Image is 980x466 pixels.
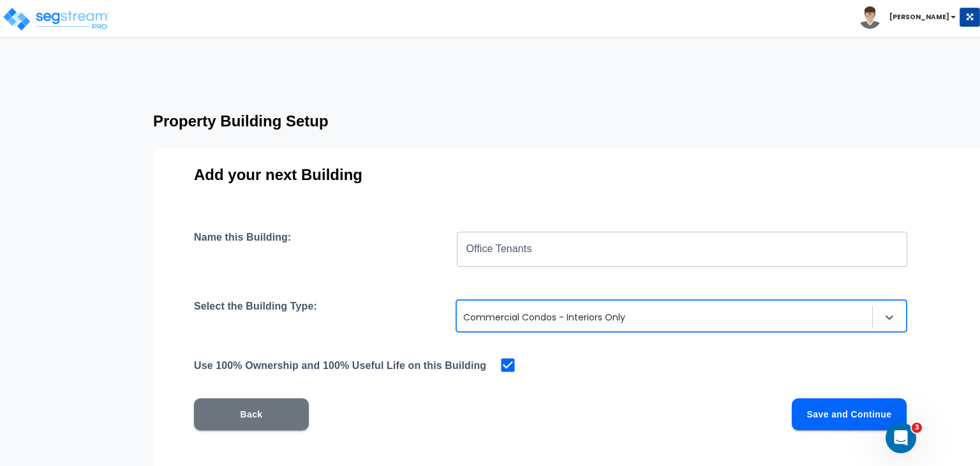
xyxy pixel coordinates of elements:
h3: Add your next Building [194,166,945,184]
h4: Name this Building: [194,231,291,267]
input: Building Name [457,231,907,267]
b: [PERSON_NAME] [889,12,949,22]
button: Back [194,398,309,430]
h4: Select the Building Type: [194,300,317,332]
span: 3 [912,423,922,433]
img: avatar.png [859,6,881,29]
h4: Use 100% Ownership and 100% Useful Life on this Building [194,356,486,374]
iframe: Intercom live chat [886,423,916,453]
img: logo_pro_r.png [2,6,110,32]
button: Save and Continue [792,398,907,430]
